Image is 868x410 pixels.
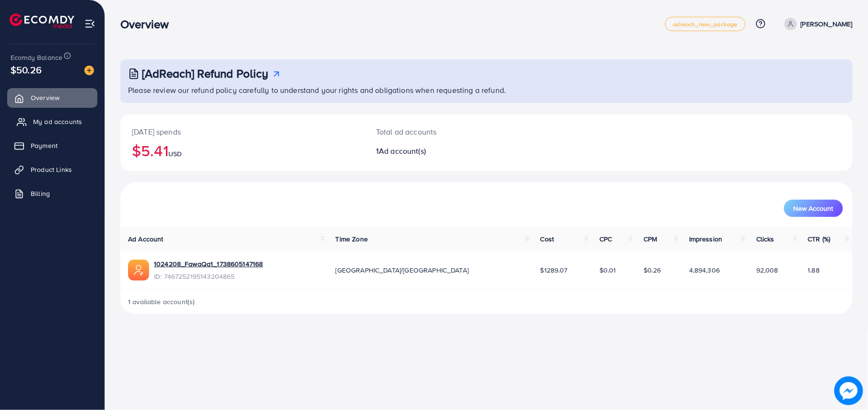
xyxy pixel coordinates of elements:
[7,136,97,155] a: Payment
[376,126,536,137] p: Total ad accounts
[31,141,58,150] span: Payment
[7,160,97,179] a: Product Links
[84,66,94,75] img: image
[128,234,164,244] span: Ad Account
[784,200,843,217] button: New Account
[673,21,738,27] span: adreach_new_package
[33,117,82,126] span: My ad accounts
[10,13,74,28] img: logo
[11,53,62,62] span: Ecomdy Balance
[336,265,469,275] span: [GEOGRAPHIC_DATA]/[GEOGRAPHIC_DATA]
[31,165,72,174] span: Product Links
[599,265,616,275] span: $0.01
[11,63,42,77] span: $50.26
[689,265,720,275] span: 4,894,306
[168,149,182,159] span: USD
[376,147,536,156] h2: 1
[120,17,176,31] h3: Overview
[599,234,612,244] span: CPC
[665,17,746,31] a: adreach_new_package
[644,265,661,275] span: $0.26
[834,376,863,405] img: image
[644,234,657,244] span: CPM
[84,18,95,29] img: menu
[142,67,269,80] h3: [AdReach] Refund Policy
[7,112,97,131] a: My ad accounts
[794,205,833,212] span: New Account
[756,265,778,275] span: 92,008
[7,88,97,107] a: Overview
[808,265,820,275] span: 1.88
[540,234,554,244] span: Cost
[154,272,263,281] span: ID: 7467252195143204865
[7,184,97,203] a: Billing
[781,18,853,30] a: [PERSON_NAME]
[379,146,426,156] span: Ad account(s)
[689,234,723,244] span: Impression
[756,234,774,244] span: Clicks
[336,234,368,244] span: Time Zone
[128,260,149,281] img: ic-ads-acc.e4c84228.svg
[154,259,263,269] a: 1024208_FawaQa1_1738605147168
[31,189,50,198] span: Billing
[540,265,568,275] span: $1289.07
[801,18,853,30] p: [PERSON_NAME]
[31,93,59,102] span: Overview
[128,297,195,307] span: 1 available account(s)
[808,234,831,244] span: CTR (%)
[132,141,353,159] h2: $5.41
[128,84,847,96] p: Please review our refund policy carefully to understand your rights and obligations when requesti...
[132,126,353,137] p: [DATE] spends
